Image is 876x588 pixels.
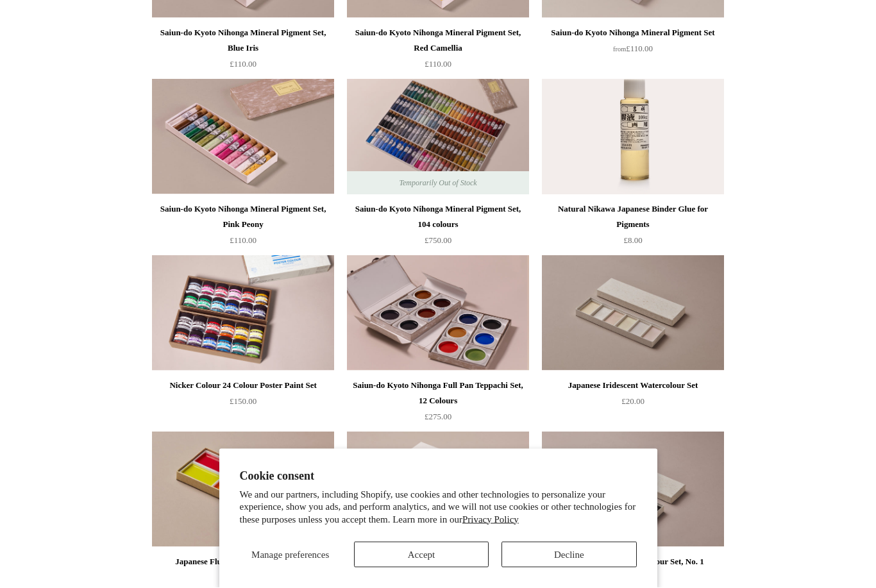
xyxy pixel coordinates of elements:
[425,236,451,246] span: £750.00
[230,236,257,246] span: £110.00
[501,542,636,567] button: Decline
[152,26,334,78] a: Saiun-do Kyoto Nihonga Mineral Pigment Set, Blue Iris £110.00
[347,26,529,78] a: Saiun-do Kyoto Nihonga Mineral Pigment Set, Red Camellia £110.00
[152,256,334,371] a: Nicker Colour 24 Colour Poster Paint Set Nicker Colour 24 Colour Poster Paint Set
[542,256,724,371] a: Japanese Iridescent Watercolour Set Japanese Iridescent Watercolour Set
[347,256,529,371] a: Saiun-do Kyoto Nihonga Full Pan Teppachi Set, 12 Colours Saiun-do Kyoto Nihonga Full Pan Teppachi...
[613,44,653,54] span: £110.00
[425,412,451,422] span: £275.00
[545,26,721,41] div: Saiun-do Kyoto Nihonga Mineral Pigment Set
[621,397,644,407] span: £20.00
[545,202,721,233] div: Natural Nikawa Japanese Binder Glue for Pigments
[240,489,637,526] p: We and our partners, including Shopify, use cookies and other technologies to personalize your ex...
[347,80,529,195] img: Saiun-do Kyoto Nihonga Mineral Pigment Set, 104 colours
[542,80,724,195] a: Natural Nikawa Japanese Binder Glue for Pigments Natural Nikawa Japanese Binder Glue for Pigments
[347,432,529,548] img: Japanese Pastel Watercolour Set
[152,432,334,548] a: Japanese Fluorescent Watercolour Set Japanese Fluorescent Watercolour Set
[155,202,331,233] div: Saiun-do Kyoto Nihonga Mineral Pigment Set, Pink Peony
[347,378,529,431] a: Saiun-do Kyoto Nihonga Full Pan Teppachi Set, 12 Colours £275.00
[155,378,331,394] div: Nicker Colour 24 Colour Poster Paint Set
[240,469,637,483] h2: Cookie consent
[386,172,489,195] span: Temporarily Out of Stock
[613,46,626,53] span: from
[155,26,331,56] div: Saiun-do Kyoto Nihonga Mineral Pigment Set, Blue Iris
[152,378,334,431] a: Nicker Colour 24 Colour Poster Paint Set £150.00
[350,26,526,56] div: Saiun-do Kyoto Nihonga Mineral Pigment Set, Red Camellia
[542,432,724,548] a: Japanese Sumi-e Watercolour Set, No. 1 Japanese Sumi-e Watercolour Set, No. 1
[542,26,724,78] a: Saiun-do Kyoto Nihonga Mineral Pigment Set from£110.00
[347,256,529,371] img: Saiun-do Kyoto Nihonga Full Pan Teppachi Set, 12 Colours
[152,80,334,195] a: Saiun-do Kyoto Nihonga Mineral Pigment Set, Pink Peony Saiun-do Kyoto Nihonga Mineral Pigment Set...
[542,202,724,255] a: Natural Nikawa Japanese Binder Glue for Pigments £8.00
[350,202,526,233] div: Saiun-do Kyoto Nihonga Mineral Pigment Set, 104 colours
[230,60,257,69] span: £110.00
[155,555,331,570] div: Japanese Fluorescent Watercolour Set
[251,550,329,560] span: Manage preferences
[542,378,724,431] a: Japanese Iridescent Watercolour Set £20.00
[542,256,724,371] img: Japanese Iridescent Watercolour Set
[240,542,341,567] button: Manage preferences
[350,378,526,409] div: Saiun-do Kyoto Nihonga Full Pan Teppachi Set, 12 Colours
[542,80,724,195] img: Natural Nikawa Japanese Binder Glue for Pigments
[152,432,334,548] img: Japanese Fluorescent Watercolour Set
[152,256,334,371] img: Nicker Colour 24 Colour Poster Paint Set
[152,202,334,255] a: Saiun-do Kyoto Nihonga Mineral Pigment Set, Pink Peony £110.00
[545,378,721,394] div: Japanese Iridescent Watercolour Set
[354,542,489,567] button: Accept
[542,432,724,548] img: Japanese Sumi-e Watercolour Set, No. 1
[230,397,257,407] span: £150.00
[347,80,529,195] a: Saiun-do Kyoto Nihonga Mineral Pigment Set, 104 colours Saiun-do Kyoto Nihonga Mineral Pigment Se...
[425,60,451,69] span: £110.00
[152,80,334,195] img: Saiun-do Kyoto Nihonga Mineral Pigment Set, Pink Peony
[462,514,519,525] a: Privacy Policy
[623,236,642,246] span: £8.00
[347,202,529,255] a: Saiun-do Kyoto Nihonga Mineral Pigment Set, 104 colours £750.00
[347,432,529,548] a: Japanese Pastel Watercolour Set Japanese Pastel Watercolour Set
